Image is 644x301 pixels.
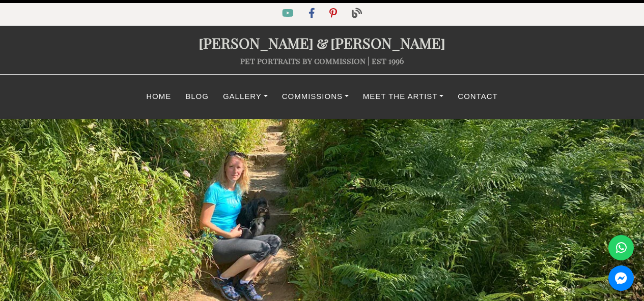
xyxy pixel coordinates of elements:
[240,55,404,66] a: pet portraits by commission | est 1996
[178,87,216,107] a: Blog
[346,10,368,18] a: Blog
[608,235,634,260] a: WhatsApp
[451,87,505,107] a: Contact
[216,87,275,107] a: Gallery
[276,10,302,18] a: YouTube
[356,87,451,107] a: Meet The Artist
[314,33,330,52] span: &
[302,10,323,18] a: Facebook
[608,265,634,291] a: Messenger
[199,33,445,52] a: [PERSON_NAME]&[PERSON_NAME]
[139,87,178,107] a: Home
[275,87,356,107] a: Commissions
[323,10,345,18] a: Pinterest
